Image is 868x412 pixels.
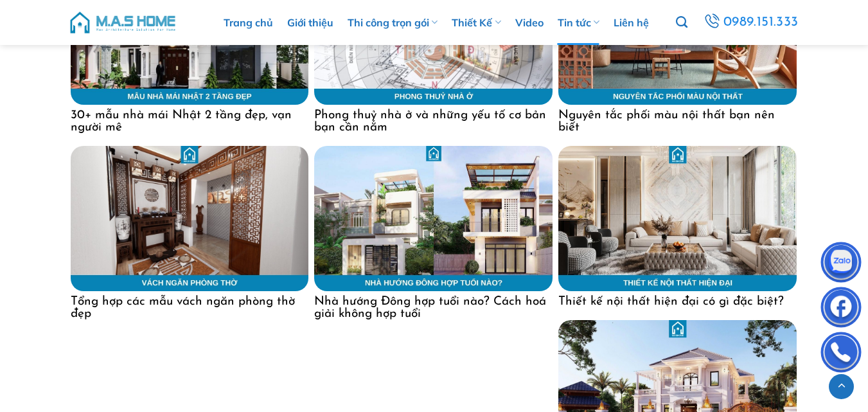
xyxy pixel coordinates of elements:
img: Tổng hợp các mẫu vách ngăn phòng thờ đẹp 26 [71,146,309,291]
a: Nhà hướng Đông hợp tuổi nào? Cách hoá giải không hợp tuổi [314,291,553,320]
a: Tìm kiếm [676,9,687,36]
img: Nhà hướng Đông hợp tuổi nào? Cách hoá giải không hợp tuổi 27 [314,146,553,291]
span: 0989.151.333 [723,12,799,33]
a: 0989.151.333 [702,11,800,34]
img: M.A.S HOME – Tổng Thầu Thiết Kế Và Xây Nhà Trọn Gói [68,3,177,42]
a: 30+ mẫu nhà mái Nhật 2 tầng đẹp, vạn người mê [71,105,309,134]
a: Tổng hợp các mẫu vách ngăn phòng thờ đẹp [71,291,309,320]
a: Nguyên tắc phối màu nội thất bạn nên biết [558,105,797,134]
a: Lên đầu trang [829,374,854,399]
img: Thiết kế nội thất hiện đại có gì đặc biệt? 28 [558,146,797,291]
a: Thiết kế nội thất hiện đại có gì đặc biệt? [558,291,797,308]
img: Phone [822,335,860,373]
a: Phong thuỷ nhà ở và những yếu tố cơ bản bạn cần nắm [314,105,553,134]
img: Zalo [822,245,860,283]
img: Facebook [822,290,860,328]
